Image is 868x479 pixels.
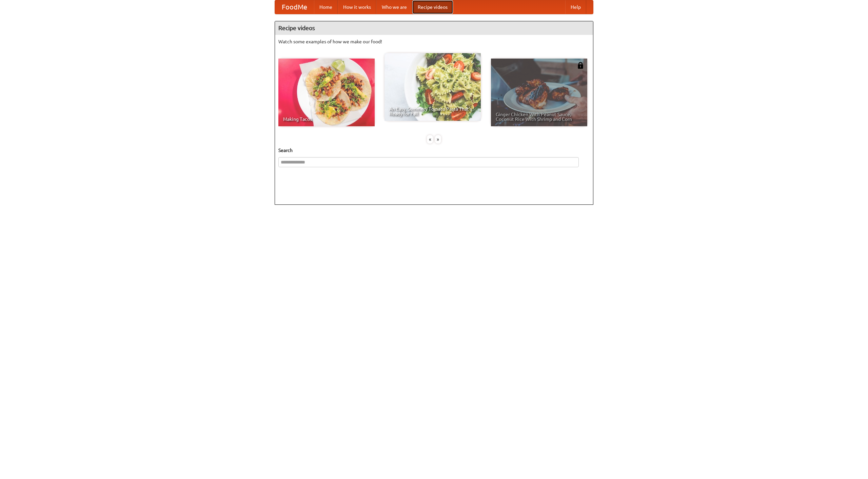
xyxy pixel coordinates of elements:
a: Recipe videos [412,0,453,14]
div: » [435,135,441,144]
img: 483408.png [577,62,584,69]
h5: Search [278,147,590,154]
a: How it works [338,0,376,14]
a: Help [565,0,586,14]
p: Watch some examples of how we make our food! [278,38,590,45]
a: Who we are [376,0,412,14]
a: Home [314,0,338,14]
span: An Easy, Summery Tomato Pasta That's Ready for Fall [389,107,476,116]
a: Making Tacos [278,59,375,126]
a: An Easy, Summery Tomato Pasta That's Ready for Fall [384,53,481,121]
span: Making Tacos [283,117,370,122]
h4: Recipe videos [275,21,593,35]
div: « [427,135,433,144]
a: FoodMe [275,0,314,14]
